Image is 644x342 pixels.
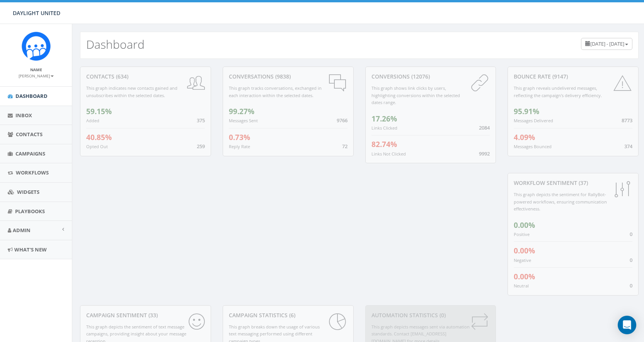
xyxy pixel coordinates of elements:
span: What's New [14,246,47,253]
span: 95.91% [514,106,539,116]
span: 0 [630,231,632,238]
small: [PERSON_NAME] [19,73,54,79]
small: Messages Sent [229,118,258,123]
small: Neutral [514,283,529,289]
div: Automation Statistics [371,311,490,319]
span: 9992 [479,150,490,157]
span: (9147) [551,73,568,80]
div: Campaign Sentiment [86,311,205,319]
span: 99.27% [229,106,254,116]
span: 2084 [479,124,490,131]
small: This graph tracks conversations, exchanged in each interaction within the selected dates. [229,85,322,98]
div: conversions [371,73,490,80]
small: This graph depicts the sentiment for RallyBot-powered workflows, ensuring communication effective... [514,192,607,212]
small: Added [86,118,99,123]
span: (12076) [410,73,430,80]
span: 82.74% [371,139,397,149]
img: Rally_Corp_Icon.png [22,32,51,61]
div: Campaign Statistics [229,311,348,319]
a: [PERSON_NAME] [19,72,54,79]
small: This graph shows link clicks by users, highlighting conversions within the selected dates range. [371,85,460,105]
h2: Dashboard [86,38,145,51]
span: Workflows [16,169,49,176]
span: Campaigns [15,150,45,157]
span: Admin [13,227,31,234]
span: Inbox [15,112,32,119]
div: Bounce Rate [514,73,632,80]
small: Reply Rate [229,144,250,149]
small: Negative [514,257,531,263]
small: Links Clicked [371,125,397,131]
span: 4.09% [514,132,535,142]
span: 0.00% [514,272,535,282]
span: 259 [197,143,205,150]
span: Playbooks [15,208,45,215]
span: Contacts [16,131,43,138]
span: 59.15% [86,106,112,116]
span: Widgets [17,188,39,195]
span: (37) [577,179,588,186]
small: Positive [514,231,530,237]
small: Opted Out [86,144,108,149]
span: 0 [630,282,632,289]
span: 0.00% [514,246,535,256]
span: DAYLIGHT UNITED [13,9,60,17]
span: 0 [630,256,632,263]
span: 17.26% [371,114,397,124]
span: (9838) [274,73,291,80]
small: Links Not Clicked [371,151,406,157]
div: Workflow Sentiment [514,179,632,187]
span: 374 [624,143,632,150]
span: (634) [114,73,128,80]
span: 9766 [337,117,348,124]
small: This graph reveals undelivered messages, reflecting the campaign's delivery efficiency. [514,85,602,98]
div: contacts [86,73,205,80]
small: Name [30,67,42,72]
small: Messages Bounced [514,144,552,149]
span: (6) [288,311,295,319]
div: conversations [229,73,348,80]
span: 8773 [622,117,632,124]
small: Messages Delivered [514,118,553,123]
span: (0) [438,311,446,319]
span: 40.85% [86,132,112,142]
span: Dashboard [15,92,48,99]
span: 72 [342,143,348,150]
span: (33) [147,311,158,319]
small: This graph indicates new contacts gained and unsubscribes within the selected dates. [86,85,177,98]
span: [DATE] - [DATE] [590,40,624,47]
div: Open Intercom Messenger [618,316,636,334]
span: 0.00% [514,220,535,230]
span: 375 [197,117,205,124]
span: 0.73% [229,132,250,142]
